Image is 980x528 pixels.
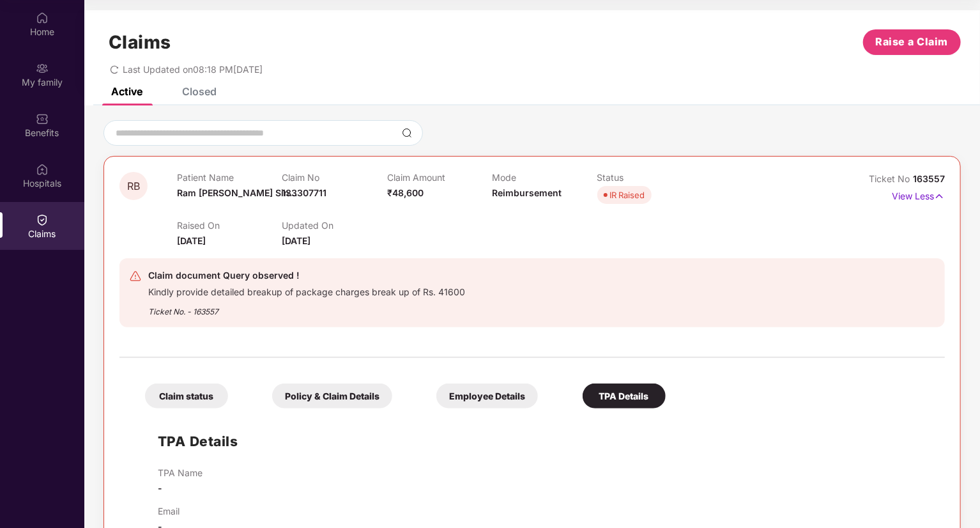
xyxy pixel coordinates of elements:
p: Status [597,172,702,183]
img: svg+xml;base64,PHN2ZyBpZD0iSG9tZSIgeG1sbnM9Imh0dHA6Ly93d3cudzMub3JnLzIwMDAvc3ZnIiB3aWR0aD0iMjAiIG... [36,12,49,24]
span: redo [110,64,119,75]
p: Mode [492,172,597,183]
span: [DATE] [282,235,310,246]
span: Raise a Claim [876,34,949,50]
p: Claim Amount [387,172,492,183]
div: Active [111,85,142,98]
p: Email [158,506,180,516]
div: Policy & Claim Details [272,384,392,408]
span: - [158,483,162,493]
img: svg+xml;base64,PHN2ZyB3aWR0aD0iMjAiIGhlaWdodD0iMjAiIHZpZXdCb3g9IjAgMCAyMCAyMCIgZmlsbD0ibm9uZSIgeG... [36,62,49,75]
p: Claim No [282,172,387,183]
img: svg+xml;base64,PHN2ZyBpZD0iU2VhcmNoLTMyeDMyIiB4bWxucz0iaHR0cDovL3d3dy53My5vcmcvMjAwMC9zdmciIHdpZH... [402,128,412,138]
p: Updated On [282,220,387,231]
span: 133307711 [282,187,326,198]
span: RB [127,181,140,192]
span: ₹48,600 [387,187,424,198]
span: Last Updated on 08:18 PM[DATE] [123,64,263,75]
div: Employee Details [436,384,538,408]
button: Raise a Claim [863,29,961,55]
span: 163557 [913,173,945,184]
span: [DATE] [177,235,206,246]
div: IR Raised [610,189,645,201]
p: View Less [892,186,945,203]
div: Kindly provide detailed breakup of package charges break up of Rs. 41600 [148,283,465,298]
span: Reimbursement [492,187,562,198]
span: Ram [PERSON_NAME] Sin... [177,187,297,198]
img: svg+xml;base64,PHN2ZyBpZD0iQmVuZWZpdHMiIHhtbG5zPSJodHRwOi8vd3d3LnczLm9yZy8yMDAwL3N2ZyIgd2lkdGg9Ij... [36,113,49,125]
p: Raised On [177,220,282,231]
img: svg+xml;base64,PHN2ZyB4bWxucz0iaHR0cDovL3d3dy53My5vcmcvMjAwMC9zdmciIHdpZHRoPSIxNyIgaGVpZ2h0PSIxNy... [934,189,945,203]
h1: Claims [109,31,171,53]
div: Closed [182,85,217,98]
div: Ticket No. - 163557 [148,298,465,318]
p: Patient Name [177,172,282,183]
h1: TPA Details [158,431,238,452]
div: TPA Details [583,384,666,408]
img: svg+xml;base64,PHN2ZyBpZD0iSG9zcGl0YWxzIiB4bWxucz0iaHR0cDovL3d3dy53My5vcmcvMjAwMC9zdmciIHdpZHRoPS... [36,163,49,176]
p: TPA Name [158,467,203,478]
div: Claim status [145,384,228,408]
span: Ticket No [869,173,913,184]
div: Claim document Query observed ! [148,268,465,283]
img: svg+xml;base64,PHN2ZyB4bWxucz0iaHR0cDovL3d3dy53My5vcmcvMjAwMC9zdmciIHdpZHRoPSIyNCIgaGVpZ2h0PSIyNC... [129,270,142,283]
img: svg+xml;base64,PHN2ZyBpZD0iQ2xhaW0iIHhtbG5zPSJodHRwOi8vd3d3LnczLm9yZy8yMDAwL3N2ZyIgd2lkdGg9IjIwIi... [36,214,49,226]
